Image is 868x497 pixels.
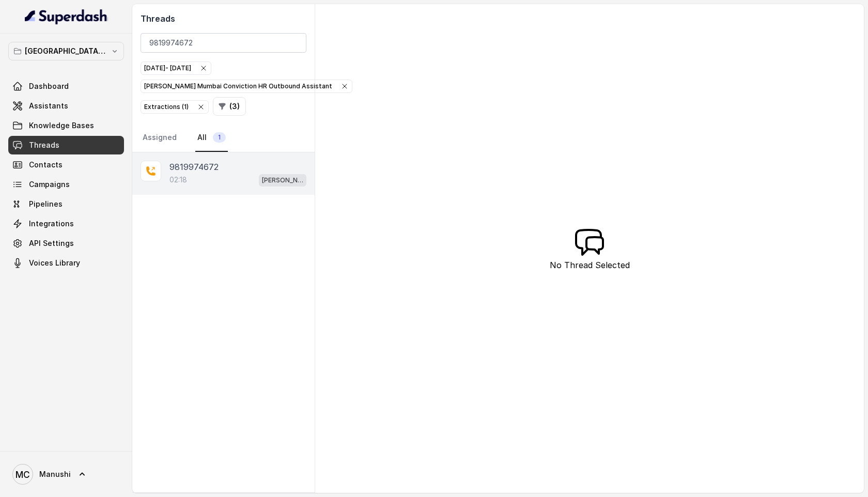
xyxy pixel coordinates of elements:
p: [PERSON_NAME] Mumbai Conviction HR Outbound Assistant [262,175,303,185]
a: Pipelines [8,195,124,213]
div: Extractions ( 1 ) [144,102,205,112]
a: Dashboard [8,77,124,96]
button: [GEOGRAPHIC_DATA] - [GEOGRAPHIC_DATA] - [GEOGRAPHIC_DATA] [8,42,124,60]
span: Assistants [29,101,68,111]
button: Extractions (1) [141,100,209,114]
a: Threads [8,136,124,154]
span: Threads [29,140,59,150]
p: 02:18 [169,175,187,185]
span: Integrations [29,219,74,229]
input: Search by Call ID or Phone Number [141,33,306,53]
span: Dashboard [29,81,69,91]
a: Assistants [8,97,124,115]
a: Manushi [8,460,124,489]
nav: Tabs [141,124,306,152]
h2: Threads [141,12,306,25]
button: [DATE]- [DATE] [141,61,211,75]
p: No Thread Selected [550,259,630,271]
span: Campaigns [29,179,70,190]
button: [PERSON_NAME] Mumbai Conviction HR Outbound Assistant [141,80,352,93]
a: API Settings [8,234,124,253]
div: [DATE] - [DATE] [144,63,208,73]
a: Assigned [141,124,179,152]
span: Knowledge Bases [29,120,94,131]
span: Contacts [29,160,63,170]
a: Integrations [8,214,124,233]
button: (3) [213,97,246,116]
a: All1 [195,124,228,152]
p: [GEOGRAPHIC_DATA] - [GEOGRAPHIC_DATA] - [GEOGRAPHIC_DATA] [25,45,107,57]
text: MC [16,469,30,480]
span: API Settings [29,238,74,248]
img: light.svg [25,8,108,25]
span: Voices Library [29,258,80,268]
a: Voices Library [8,254,124,272]
span: Manushi [39,469,71,479]
div: [PERSON_NAME] Mumbai Conviction HR Outbound Assistant [144,81,349,91]
span: 1 [213,132,226,143]
a: Campaigns [8,175,124,194]
span: Pipelines [29,199,63,209]
p: 9819974672 [169,161,219,173]
a: Contacts [8,156,124,174]
a: Knowledge Bases [8,116,124,135]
